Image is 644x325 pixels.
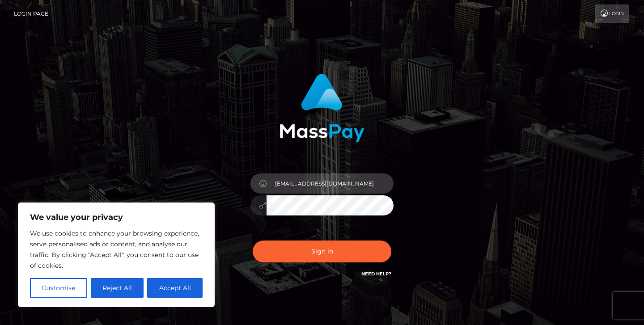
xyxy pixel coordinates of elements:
[267,173,394,194] input: Username...
[91,278,144,298] button: Reject All
[18,203,215,307] div: We value your privacy
[280,74,364,142] img: MassPay Login
[30,228,203,271] p: We use cookies to enhance your browsing experience, serve personalised ads or content, and analys...
[14,4,48,23] a: Login Page
[595,4,629,23] a: Login
[147,278,203,298] button: Accept All
[30,212,203,223] p: We value your privacy
[253,241,391,262] button: Sign in
[30,278,87,298] button: Customise
[361,271,391,277] a: Need Help?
